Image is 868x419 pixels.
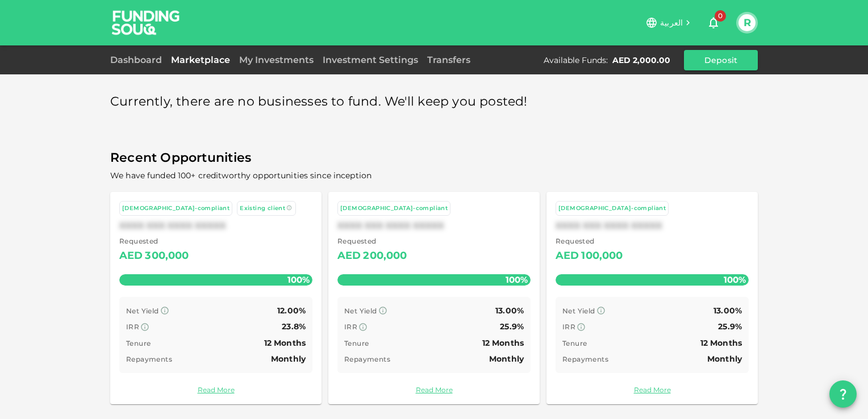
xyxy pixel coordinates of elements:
[556,236,623,247] span: Requested
[277,305,306,316] span: 12.00%
[556,220,749,231] div: XXXX XXX XXXX XXXXX
[110,91,528,113] span: Currently, there are no businesses to fund. We'll keep you posted!
[264,338,306,348] span: 12 Months
[500,321,524,332] span: 25.9%
[482,338,524,348] span: 12 Months
[738,14,756,31] button: R
[562,322,575,331] span: IRR
[344,355,390,363] span: Repayments
[503,271,531,288] span: 100%
[119,384,312,395] a: Read More
[110,170,372,181] span: We have funded 100+ creditworthy opportunities since inception
[546,192,758,404] a: [DEMOGRAPHIC_DATA]-compliantXXXX XXX XXXX XXXXX Requested AED100,000100% Net Yield 13.00% IRR 25....
[363,247,407,265] div: 200,000
[702,11,725,34] button: 0
[110,192,322,404] a: [DEMOGRAPHIC_DATA]-compliant Existing clientXXXX XXX XXXX XXXXX Requested AED300,000100% Net Yiel...
[344,339,369,347] span: Tenure
[337,384,531,395] a: Read More
[337,247,361,265] div: AED
[122,204,229,213] div: [DEMOGRAPHIC_DATA]-compliant
[282,321,306,332] span: 23.8%
[713,305,742,316] span: 13.00%
[271,354,306,364] span: Monthly
[581,247,623,265] div: 100,000
[119,220,312,231] div: XXXX XXX XXXX XXXXX
[337,236,407,247] span: Requested
[126,322,139,331] span: IRR
[344,322,357,331] span: IRR
[126,339,151,347] span: Tenure
[660,18,683,28] span: العربية
[684,50,758,70] button: Deposit
[119,247,143,265] div: AED
[718,321,742,332] span: 25.9%
[556,384,749,395] a: Read More
[126,355,172,363] span: Repayments
[340,204,448,213] div: [DEMOGRAPHIC_DATA]-compliant
[318,55,423,65] a: Investment Settings
[240,204,285,212] span: Existing client
[544,55,608,66] div: Available Funds :
[489,354,524,364] span: Monthly
[110,55,166,65] a: Dashboard
[715,10,726,22] span: 0
[235,55,318,65] a: My Investments
[285,271,312,288] span: 100%
[707,354,742,364] span: Monthly
[344,307,377,315] span: Net Yield
[119,236,189,247] span: Requested
[562,339,587,347] span: Tenure
[562,355,608,363] span: Repayments
[612,55,670,66] div: AED 2,000.00
[145,247,189,265] div: 300,000
[558,204,666,213] div: [DEMOGRAPHIC_DATA]-compliant
[829,380,857,408] button: question
[126,307,159,315] span: Net Yield
[423,55,475,65] a: Transfers
[337,220,531,231] div: XXXX XXX XXXX XXXXX
[562,307,595,315] span: Net Yield
[721,271,749,288] span: 100%
[700,338,742,348] span: 12 Months
[556,247,579,265] div: AED
[495,305,524,316] span: 13.00%
[328,192,540,404] a: [DEMOGRAPHIC_DATA]-compliantXXXX XXX XXXX XXXXX Requested AED200,000100% Net Yield 13.00% IRR 25....
[110,147,758,169] span: Recent Opportunities
[166,55,235,65] a: Marketplace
